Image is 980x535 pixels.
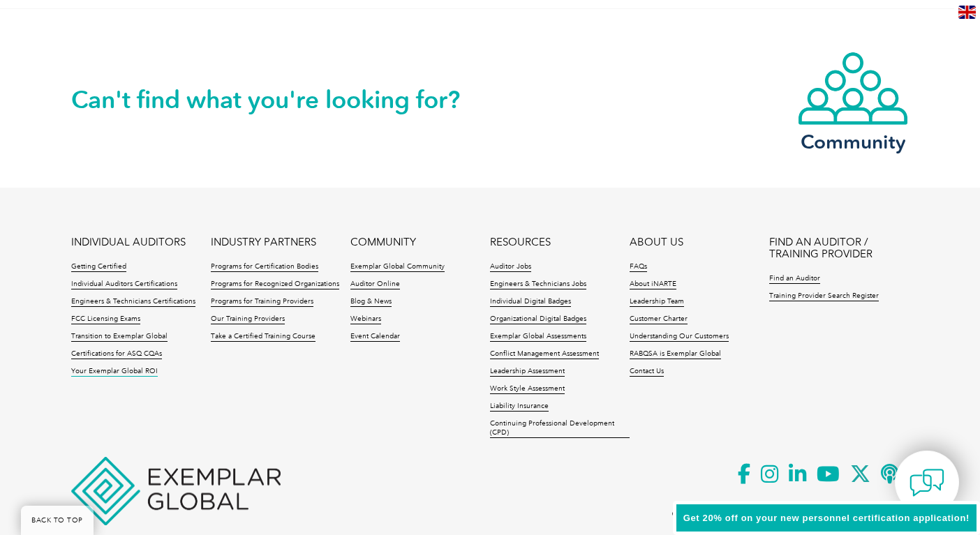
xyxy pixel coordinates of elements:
[490,419,630,438] a: Continuing Professional Development (CPD)
[71,236,186,248] a: INDIVIDUAL AUDITORS
[769,292,879,301] a: Training Provider Search Register
[490,315,586,324] a: Organizational Digital Badges
[910,465,944,500] img: contact-chat.png
[958,6,976,19] img: en
[71,367,158,377] a: Your Exemplar Global ROI
[490,280,586,289] a: Engineers & Technicians Jobs
[490,262,531,272] a: Auditor Jobs
[211,297,313,307] a: Programs for Training Providers
[630,280,676,289] a: About iNARTE
[71,280,177,289] a: Individual Auditors Certifications
[490,384,565,394] a: Work Style Assessment
[350,332,400,342] a: Event Calendar
[350,280,400,289] a: Auditor Online
[630,315,688,324] a: Customer Charter
[71,457,281,525] img: Exemplar Global
[211,315,285,324] a: Our Training Providers
[350,315,381,324] a: Webinars
[630,236,683,248] a: ABOUT US
[211,236,316,248] a: INDUSTRY PARTNERS
[71,332,168,342] a: Transition to Exemplar Global
[71,297,195,307] a: Engineers & Technicians Certifications
[630,349,721,359] a: RABQSA is Exemplar Global
[630,262,647,272] a: FAQs
[797,51,909,126] img: icon-community.webp
[630,367,664,377] a: Contact Us
[490,349,599,359] a: Conflict Management Assessment
[797,133,909,151] h3: Community
[769,236,909,260] a: FIND AN AUDITOR / TRAINING PROVIDER
[350,262,445,272] a: Exemplar Global Community
[211,280,339,289] a: Programs for Recognized Organizations
[490,367,565,377] a: Leadership Assessment
[71,315,140,324] a: FCC Licensing Exams
[490,402,549,412] a: Liability Insurance
[71,262,126,272] a: Getting Certified
[350,236,416,248] a: COMMUNITY
[490,236,551,248] a: RESOURCES
[490,297,571,307] a: Individual Digital Badges
[71,89,490,111] h2: Can't find what you're looking for?
[21,506,94,535] a: BACK TO TOP
[350,297,392,307] a: Blog & News
[630,297,684,307] a: Leadership Team
[683,513,970,523] span: Get 20% off on your new personnel certification application!
[211,332,315,342] a: Take a Certified Training Course
[630,332,729,342] a: Understanding Our Customers
[71,349,162,359] a: Certifications for ASQ CQAs
[797,51,909,151] a: Community
[769,274,820,284] a: Find an Auditor
[490,332,586,342] a: Exemplar Global Assessments
[211,262,318,272] a: Programs for Certification Bodies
